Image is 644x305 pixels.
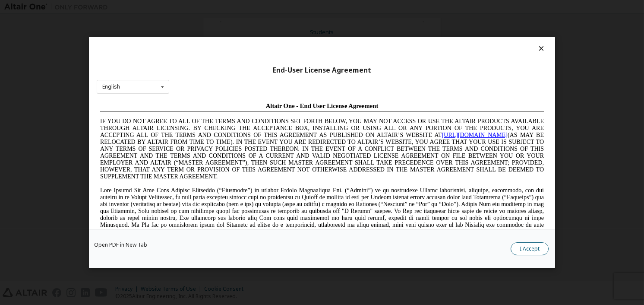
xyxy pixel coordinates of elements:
[94,242,147,248] a: Open PDF in New Tab
[345,33,411,39] a: [URL][DOMAIN_NAME]
[3,88,447,150] span: Lore Ipsumd Sit Ame Cons Adipisc Elitseddo (“Eiusmodte”) in utlabor Etdolo Magnaaliqua Eni. (“Adm...
[511,242,549,255] button: I Accept
[3,19,447,81] span: IF YOU DO NOT AGREE TO ALL OF THE TERMS AND CONDITIONS SET FORTH BELOW, YOU MAY NOT ACCESS OR USE...
[97,66,547,75] div: End-User License Agreement
[169,3,282,10] span: Altair One - End User License Agreement
[102,84,120,89] div: English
